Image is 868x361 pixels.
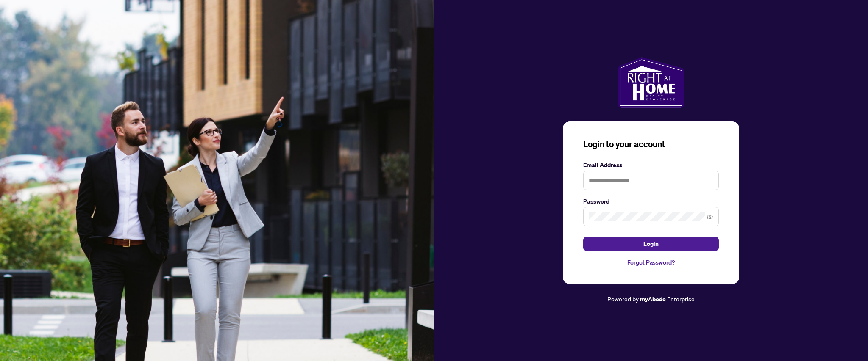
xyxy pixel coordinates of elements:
[640,295,666,304] a: myAbode
[583,237,719,251] button: Login
[583,138,719,150] h3: Login to your account
[618,57,684,108] img: ma-logo
[583,197,719,206] label: Password
[707,214,713,220] span: eye-invisible
[667,295,695,303] span: Enterprise
[583,160,719,170] label: Email Address
[607,295,639,303] span: Powered by
[583,258,719,267] a: Forgot Password?
[643,237,659,251] span: Login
